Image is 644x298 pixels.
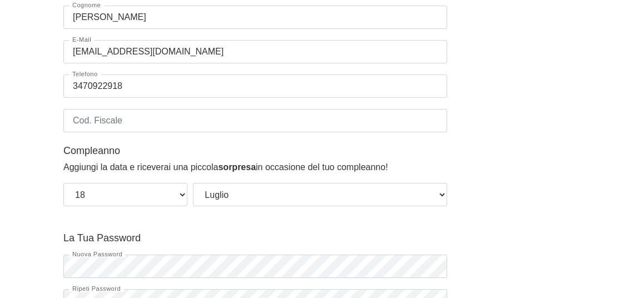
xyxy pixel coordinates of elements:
[69,251,126,257] label: Nuova Password
[63,109,447,132] input: Cod. Fiscale
[63,158,447,174] p: Aggiungi la data e riceverai una piccola in occasione del tuo compleanno!
[63,143,447,158] legend: Compleanno
[63,74,447,98] input: Telefono
[69,37,95,43] label: E-Mail
[218,162,256,172] strong: sorpresa
[63,40,447,63] input: E-Mail
[69,71,101,77] label: Telefono
[69,2,104,8] label: Cognome
[69,286,124,292] label: Ripeti Password
[63,231,447,246] legend: La Tua Password
[63,6,447,29] input: Cognome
